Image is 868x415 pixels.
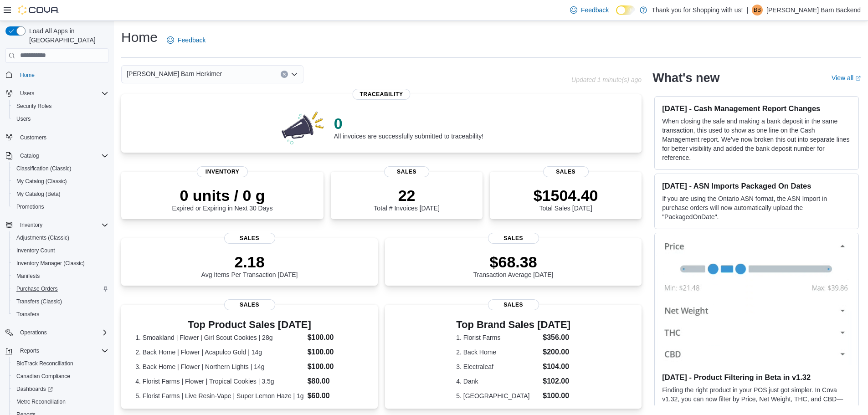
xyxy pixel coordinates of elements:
div: Expired or Expiring in Next 30 Days [172,186,273,212]
span: Users [16,88,108,99]
div: Total # Invoices [DATE] [374,186,439,212]
button: Transfers (Classic) [9,295,112,308]
span: Inventory Count [16,247,55,254]
span: Sales [224,299,275,310]
span: BioTrack Reconciliation [16,360,73,367]
button: Classification (Classic) [9,162,112,175]
button: Canadian Compliance [9,370,112,383]
span: Sales [488,233,539,244]
p: If you are using the Ontario ASN format, the ASN Import in purchase orders will now automatically... [662,194,851,221]
a: Dashboards [9,383,112,395]
span: Adjustments (Classic) [13,232,108,243]
p: Thank you for Shopping with us! [652,5,743,15]
dt: 5. [GEOGRAPHIC_DATA] [456,391,539,400]
span: Catalog [16,150,108,161]
button: Operations [16,327,51,338]
span: Manifests [16,272,40,280]
button: Users [16,88,38,99]
svg: External link [855,76,861,81]
h3: [DATE] - Product Filtering in Beta in v1.32 [662,373,851,382]
a: Feedback [163,31,209,49]
a: Classification (Classic) [13,163,75,174]
a: Inventory Manager (Classic) [13,258,88,269]
a: Home [16,70,38,81]
p: 0 [334,114,483,133]
button: Catalog [16,150,42,161]
span: Customers [20,134,46,141]
span: Inventory [16,220,108,231]
span: Catalog [20,152,39,159]
p: When closing the safe and making a bank deposit in the same transaction, this used to show as one... [662,117,851,162]
span: Operations [16,327,108,338]
button: Reports [2,344,112,357]
span: Purchase Orders [16,285,58,292]
button: Promotions [9,200,112,213]
dt: 3. Back Home | Flower | Northern Lights | 14g [135,362,303,371]
dd: $356.00 [543,332,570,343]
a: View allExternal link [832,74,861,82]
dd: $102.00 [543,376,570,387]
a: Transfers [13,309,43,320]
span: Promotions [16,203,44,210]
span: Users [20,90,34,97]
span: Metrc Reconciliation [16,398,66,405]
div: Total Sales [DATE] [534,186,598,212]
span: Security Roles [13,101,108,112]
button: Inventory Manager (Classic) [9,257,112,270]
span: My Catalog (Beta) [16,190,61,198]
dd: $104.00 [543,361,570,372]
button: Reports [16,345,43,356]
a: Canadian Compliance [13,371,74,382]
p: $1504.40 [534,186,598,205]
span: Sales [543,166,589,177]
dd: $100.00 [543,390,570,401]
p: 2.18 [201,253,298,271]
a: Manifests [13,271,43,282]
button: Security Roles [9,100,112,113]
p: 0 units / 0 g [172,186,273,205]
span: Load All Apps in [GEOGRAPHIC_DATA] [26,26,108,45]
dd: $80.00 [308,376,364,387]
span: Sales [488,299,539,310]
span: Feedback [581,5,609,15]
span: My Catalog (Classic) [13,176,108,187]
a: Security Roles [13,101,55,112]
span: Inventory [197,166,248,177]
button: Purchase Orders [9,282,112,295]
a: Feedback [566,1,612,19]
span: Sales [384,166,430,177]
span: Reports [20,347,39,354]
a: Adjustments (Classic) [13,232,73,243]
a: Users [13,113,34,124]
img: 0 [279,109,327,145]
span: Canadian Compliance [16,373,70,380]
span: Customers [16,132,108,143]
span: Manifests [13,271,108,282]
input: Dark Mode [616,5,635,15]
span: Classification (Classic) [16,165,72,172]
button: Inventory [2,219,112,231]
img: Cova [18,5,59,15]
div: Avg Items Per Transaction [DATE] [201,253,298,278]
span: Inventory [20,221,42,229]
p: [PERSON_NAME] Barn Backend [766,5,861,15]
dt: 2. Back Home [456,348,539,357]
span: Purchase Orders [13,283,108,294]
button: Customers [2,131,112,144]
h1: Home [121,28,158,46]
a: Inventory Count [13,245,59,256]
span: Users [13,113,108,124]
p: | [746,5,748,15]
a: My Catalog (Classic) [13,176,71,187]
button: My Catalog (Classic) [9,175,112,188]
dt: 4. Dank [456,377,539,386]
span: My Catalog (Beta) [13,189,108,200]
dd: $60.00 [308,390,364,401]
span: BioTrack Reconciliation [13,358,108,369]
a: Promotions [13,201,48,212]
span: Reports [16,345,108,356]
dd: $100.00 [308,332,364,343]
span: Feedback [178,36,205,45]
span: BB [754,5,761,15]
